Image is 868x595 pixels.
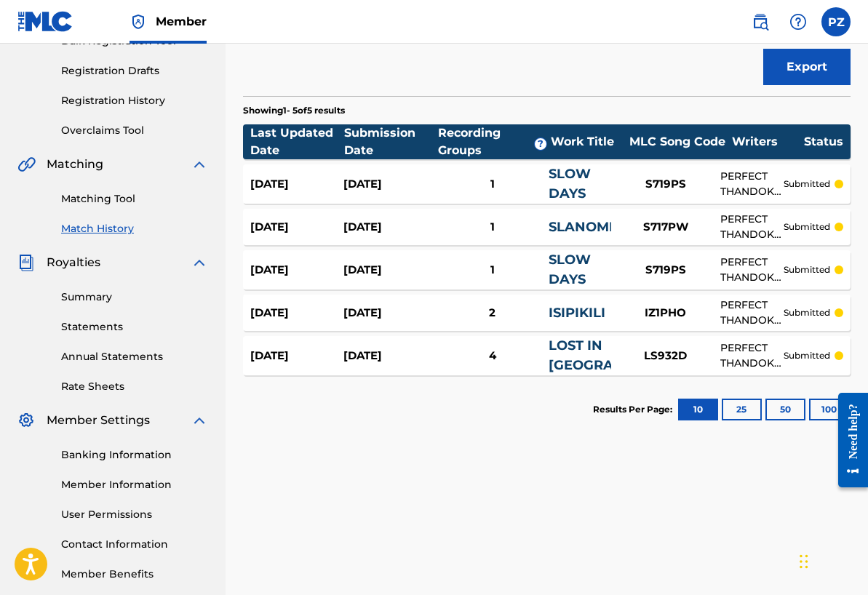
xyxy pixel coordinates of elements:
iframe: Chat Widget [795,525,868,595]
div: S719PS [611,176,720,193]
button: 100 [809,399,849,420]
div: [DATE] [250,348,343,364]
div: Status [804,133,843,151]
button: 10 [678,399,718,420]
div: Drag [800,540,808,583]
div: [DATE] [343,348,437,364]
div: LS932D [611,348,720,364]
p: Results Per Page: [593,403,676,416]
img: help [789,13,807,31]
div: 1 [437,219,549,236]
a: Contact Information [61,537,208,552]
div: PERFECT THANDOKUHLE ZUMA [720,255,784,285]
span: Member [156,13,207,30]
a: Registration History [61,93,208,108]
img: expand [191,156,208,173]
p: submitted [784,177,830,191]
a: SLANOMBIE [549,219,632,235]
img: expand [191,412,208,429]
div: Submission Date [344,124,438,159]
span: Member Settings [47,412,150,429]
img: expand [191,254,208,271]
a: LOST IN [GEOGRAPHIC_DATA] [549,338,698,373]
div: [DATE] [343,305,437,322]
div: 2 [437,305,549,322]
button: Export [763,49,851,85]
div: 1 [437,262,549,279]
div: PERFECT THANDOKUHLE ZUMA [720,340,784,371]
p: submitted [784,349,830,362]
a: Rate Sheets [61,379,208,394]
div: MLC Song Code [623,133,732,151]
span: Matching [47,156,103,173]
div: IZ1PHO [611,305,720,322]
div: Writers [732,133,804,151]
img: Member Settings [17,412,35,429]
img: MLC Logo [17,11,73,32]
img: Royalties [17,254,35,271]
a: Overclaims Tool [61,123,208,138]
div: Work Title [551,133,622,151]
a: Registration Drafts [61,63,208,79]
div: S717PW [611,219,720,236]
a: Member Benefits [61,567,208,582]
div: User Menu [821,7,851,36]
a: User Permissions [61,507,208,522]
p: Showing 1 - 5 of 5 results [243,104,345,117]
a: Match History [61,221,208,236]
div: Help [784,7,813,36]
a: Member Information [61,477,208,492]
a: Public Search [746,7,775,36]
p: submitted [784,306,830,319]
div: [DATE] [250,176,343,193]
a: Statements [61,319,208,335]
div: 4 [437,348,549,364]
a: ISIPIKILI [549,305,605,321]
p: submitted [784,263,830,276]
div: PERFECT THANDOKUHLE ZUMA [720,212,784,242]
a: SLOW DAYS [549,166,591,201]
p: submitted [784,220,830,233]
img: search [752,13,769,31]
div: [DATE] [250,262,343,279]
div: [DATE] [343,219,437,236]
img: Matching [17,156,36,173]
div: PERFECT THANDOKUHLE ZUMA [720,297,784,328]
div: 1 [437,176,549,193]
a: Annual Statements [61,349,208,364]
a: Banking Information [61,447,208,463]
img: Top Rightsholder [130,13,147,31]
div: Last Updated Date [250,124,344,159]
div: Recording Groups [438,124,551,159]
span: Royalties [47,254,100,271]
button: 25 [722,399,762,420]
span: ? [535,138,546,150]
a: SLOW DAYS [549,252,591,287]
div: PERFECT THANDOKUHLE ZUMA [720,169,784,199]
iframe: Resource Center [827,382,868,499]
a: Matching Tool [61,191,208,207]
div: [DATE] [250,219,343,236]
div: [DATE] [343,176,437,193]
div: [DATE] [343,262,437,279]
a: Summary [61,289,208,305]
div: [DATE] [250,305,343,322]
div: S719PS [611,262,720,279]
button: 50 [765,399,805,420]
